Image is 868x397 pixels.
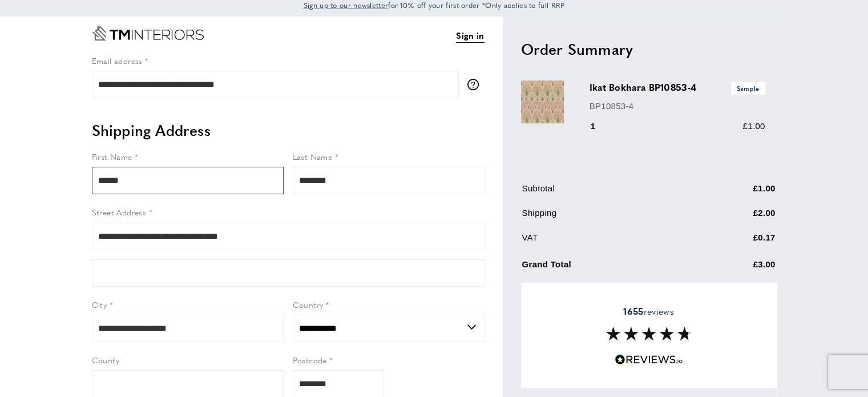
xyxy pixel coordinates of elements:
[590,99,765,113] p: BP10853-4
[92,120,485,141] h2: Shipping Address
[92,26,204,41] a: Go to Home page
[293,299,324,310] span: Country
[456,29,484,43] a: Sign in
[697,206,776,228] td: £2.00
[522,231,696,253] td: VAT
[731,82,765,94] span: Sample
[521,39,777,59] h2: Order Summary
[606,327,692,340] img: Reviews section
[697,255,776,280] td: £3.00
[92,354,119,366] span: County
[522,206,696,228] td: Shipping
[293,354,327,366] span: Postcode
[742,121,765,131] span: £1.00
[623,306,673,317] span: reviews
[521,81,564,123] img: Ikat Bokhara BP10853-4
[590,81,765,94] h3: Ikat Bokhara BP10853-4
[293,151,333,162] span: Last Name
[590,119,612,133] div: 1
[92,299,107,310] span: City
[467,79,485,90] button: More information
[697,231,776,253] td: £0.17
[92,55,143,66] span: Email address
[522,182,696,204] td: Subtotal
[623,304,643,318] strong: 1655
[92,206,147,218] span: Street Address
[92,151,132,162] span: First Name
[522,255,696,280] td: Grand Total
[615,354,683,365] img: Reviews.io 5 stars
[697,182,776,204] td: £1.00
